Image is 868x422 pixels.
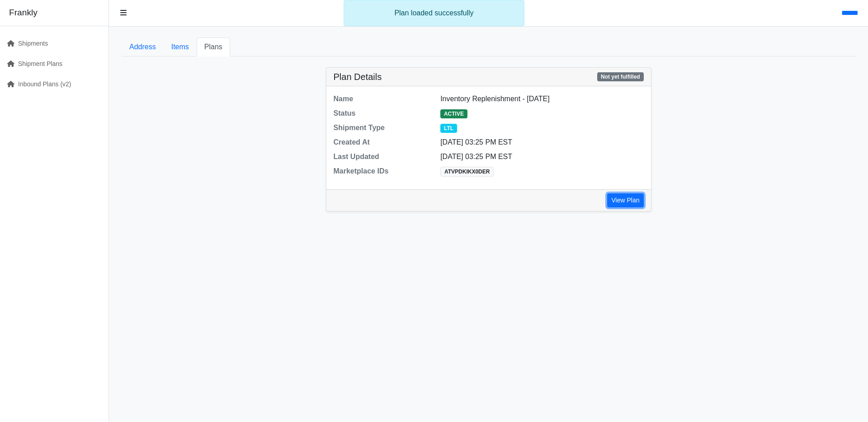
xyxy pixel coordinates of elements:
[197,38,230,56] a: Plans
[122,38,164,56] a: Address
[597,72,643,81] span: Not yet fulfilled
[328,122,435,137] dt: Shipment Type
[435,94,649,104] dd: Inventory Replenishment - [DATE]
[435,151,649,162] dd: [DATE] 03:25 PM EST
[435,137,649,148] dd: [DATE] 03:25 PM EST
[164,38,197,56] a: Items
[328,108,435,122] dt: Status
[607,193,643,207] a: View Plan
[328,94,435,108] dt: Name
[334,71,382,82] h5: Plan Details
[328,137,435,151] dt: Created At
[328,166,435,182] dt: Marketplace IDs
[440,109,467,118] span: ACTIVE
[440,124,457,133] span: LTL
[440,167,494,177] span: ATVPDKIKX0DER
[328,151,435,166] dt: Last Updated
